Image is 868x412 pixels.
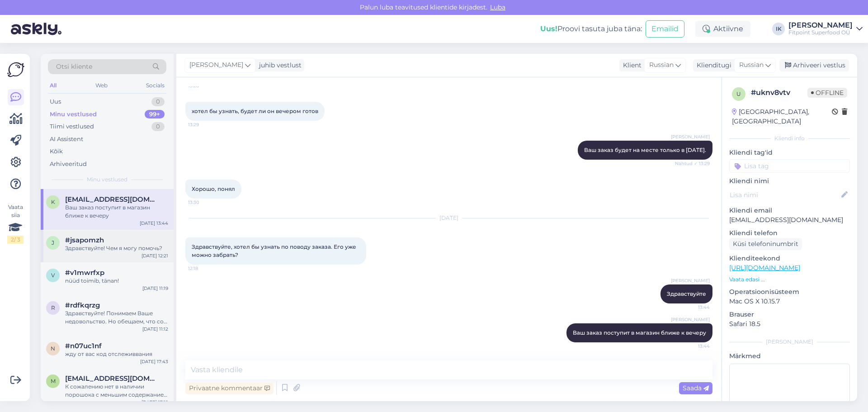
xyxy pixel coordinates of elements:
[729,264,800,272] a: [URL][DOMAIN_NAME]
[619,61,642,70] div: Klient
[50,110,97,119] div: Minu vestlused
[140,220,168,227] div: [DATE] 13:44
[649,60,674,70] span: Russian
[188,199,222,206] span: 13:30
[51,378,56,384] span: m
[7,236,24,244] div: 2 / 3
[65,236,104,244] span: #jsapomzh
[730,190,840,200] input: Lisa nimi
[788,22,853,29] div: [PERSON_NAME]
[50,122,94,131] div: Tiimi vestlused
[729,134,850,142] div: Kliendi info
[188,265,222,272] span: 12:18
[192,108,318,114] span: хотел бы узнать, будет ли он вечером готов
[779,59,849,71] div: Arhiveeri vestlus
[693,61,731,70] div: Klienditugi
[729,228,850,238] p: Kliendi telefon
[729,159,850,173] input: Lisa tag
[729,287,850,297] p: Operatsioonisüsteem
[142,399,168,406] div: [DATE] 17:19
[540,24,642,34] div: Proovi tasuta juba täna:
[51,199,55,205] span: k
[142,326,168,332] div: [DATE] 11:12
[50,160,87,169] div: Arhiveeritud
[65,195,159,204] span: kashevarov2003@inbox.ru
[676,343,710,350] span: 13:44
[51,304,55,311] span: r
[65,269,104,277] span: #v1mwrfxp
[151,97,165,106] div: 0
[683,384,709,392] span: Saada
[151,122,165,131] div: 0
[729,275,850,284] p: Vaata edasi ...
[739,60,764,70] span: Russian
[65,342,102,350] span: #n07uc1nf
[729,215,850,225] p: [EMAIL_ADDRESS][DOMAIN_NAME]
[729,297,850,306] p: Mac OS X 10.15.7
[736,90,741,97] span: u
[729,338,850,346] div: [PERSON_NAME]
[144,80,166,91] div: Socials
[540,24,557,33] b: Uus!
[732,107,832,126] div: [GEOGRAPHIC_DATA], [GEOGRAPHIC_DATA]
[676,304,710,311] span: 13:44
[145,110,165,119] div: 99+
[65,309,168,326] div: Здравствуйте! Понимаем Ваше недовольство. Но обещаем, что со временем работа сайта наладится. К с...
[50,97,61,106] div: Uus
[646,20,684,38] button: Emailid
[65,383,168,399] div: К сожалению нет в наличии порошока с меньшим содержанием кофеина.
[52,239,54,246] span: j
[50,147,63,156] div: Kõik
[487,3,508,11] span: Luba
[772,23,785,35] div: IK
[729,176,850,186] p: Kliendi nimi
[65,301,100,309] span: #rdfkqrzg
[192,185,235,192] span: Хорошо, понял
[671,277,710,284] span: [PERSON_NAME]
[56,62,92,71] span: Otsi kliente
[7,203,24,244] div: Vaata siia
[729,254,850,263] p: Klienditeekond
[142,285,168,292] div: [DATE] 11:19
[65,374,159,383] span: martenalvin@gmail.com
[667,290,706,297] span: Здравствуйте
[65,204,168,220] div: Ваш заказ поступит в магазин ближе к вечеру
[729,238,802,250] div: Küsi telefoninumbrit
[671,316,710,323] span: [PERSON_NAME]
[695,21,750,37] div: Aktiivne
[788,29,853,36] div: Fitpoint Superfood OÜ
[255,61,302,70] div: juhib vestlust
[729,206,850,215] p: Kliendi email
[185,214,712,222] div: [DATE]
[51,345,55,352] span: n
[729,351,850,361] p: Märkmed
[7,61,24,78] img: Askly Logo
[140,358,168,365] div: [DATE] 17:43
[584,147,706,153] span: Ваш заказ будет на месте только в [DATE].
[188,121,222,128] span: 13:29
[788,22,863,36] a: [PERSON_NAME]Fitpoint Superfood OÜ
[50,135,83,144] div: AI Assistent
[185,382,274,394] div: Privaatne kommentaar
[729,148,850,157] p: Kliendi tag'id
[87,175,127,184] span: Minu vestlused
[729,310,850,319] p: Brauser
[192,243,358,258] span: Здравствуйте, хотел бы узнать по поводу заказа. Его уже можно забрать?
[675,160,710,167] span: Nähtud ✓ 13:29
[48,80,58,91] div: All
[807,88,847,98] span: Offline
[189,60,243,70] span: [PERSON_NAME]
[65,350,168,358] div: жду от вас код отслеживвания
[729,319,850,329] p: Safari 18.5
[751,87,807,98] div: # uknv8vtv
[142,252,168,259] div: [DATE] 12:21
[671,133,710,140] span: [PERSON_NAME]
[94,80,109,91] div: Web
[65,277,168,285] div: nüüd toimib, tänan!
[65,244,168,252] div: Здравствуйте! Чем я могу помочь?
[573,329,706,336] span: Ваш заказ поступит в магазин ближе к вечеру
[51,272,55,279] span: v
